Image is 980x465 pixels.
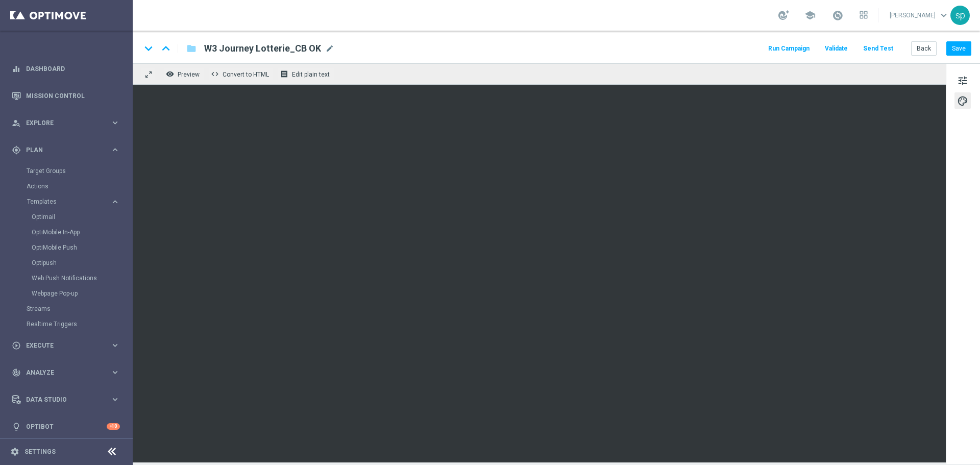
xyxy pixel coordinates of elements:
i: keyboard_arrow_right [110,197,120,207]
span: Data Studio [26,397,110,403]
div: Optimail [32,209,132,225]
a: Actions [27,182,106,190]
i: equalizer [12,64,21,74]
a: Mission Control [26,82,120,109]
span: Edit plain text [292,71,330,78]
button: Mission Control [11,92,120,100]
div: Data Studio [12,395,110,404]
button: lightbulb Optibot +10 [11,423,120,431]
button: Send Test [862,42,895,56]
a: Realtime Triggers [27,320,106,328]
i: keyboard_arrow_right [110,368,120,377]
button: Save [946,41,971,56]
button: palette [954,92,971,109]
span: W3 Journey Lotterie_CB OK [204,42,321,55]
div: Mission Control [12,82,120,109]
div: Explore [12,118,110,128]
button: remove_red_eye Preview [163,67,204,81]
a: Target Groups [27,167,106,175]
button: gps_fixed Plan keyboard_arrow_right [11,146,120,154]
i: keyboard_arrow_down [141,41,156,56]
i: keyboard_arrow_right [110,145,120,155]
div: Web Push Notifications [32,271,132,286]
a: Optipush [32,259,106,267]
span: palette [957,94,968,108]
span: Preview [178,71,200,78]
div: Actions [27,179,132,194]
i: folder [186,42,197,55]
div: sp [950,6,970,25]
span: school [804,10,816,21]
span: Convert to HTML [223,71,269,78]
div: Optibot [12,413,120,440]
button: folder [185,40,198,57]
div: Dashboard [12,55,120,82]
button: Back [911,41,937,56]
span: keyboard_arrow_down [938,10,949,21]
button: play_circle_outline Execute keyboard_arrow_right [11,341,120,350]
button: Templates keyboard_arrow_right [27,198,120,206]
a: [PERSON_NAME]keyboard_arrow_down [889,8,950,23]
span: Plan [26,147,110,153]
span: Templates [27,199,100,205]
a: OptiMobile Push [32,243,106,252]
div: Realtime Triggers [27,316,132,332]
div: Webpage Pop-up [32,286,132,301]
button: Validate [823,42,849,56]
i: settings [10,447,19,456]
button: receipt Edit plain text [278,67,334,81]
div: person_search Explore keyboard_arrow_right [11,119,120,127]
span: Explore [26,120,110,126]
div: Execute [12,341,110,350]
span: Analyze [26,370,110,376]
i: lightbulb [12,422,21,431]
a: Optibot [26,413,107,440]
div: Templates [27,199,110,205]
i: keyboard_arrow_right [110,395,120,404]
i: receipt [280,70,288,78]
div: OptiMobile In-App [32,225,132,240]
a: Webpage Pop-up [32,289,106,298]
span: tune [957,74,968,87]
button: code Convert to HTML [208,67,274,81]
div: OptiMobile Push [32,240,132,255]
i: keyboard_arrow_up [158,41,174,56]
div: Analyze [12,368,110,377]
span: Execute [26,342,110,349]
i: keyboard_arrow_right [110,118,120,128]
div: +10 [107,423,120,430]
div: Streams [27,301,132,316]
i: person_search [12,118,21,128]
span: mode_edit [325,44,334,53]
button: Data Studio keyboard_arrow_right [11,396,120,404]
button: Run Campaign [767,42,811,56]
i: gps_fixed [12,145,21,155]
div: Templates [27,194,132,301]
a: OptiMobile In-App [32,228,106,236]
div: Plan [12,145,110,155]
button: equalizer Dashboard [11,65,120,73]
div: Optipush [32,255,132,271]
div: Target Groups [27,163,132,179]
button: track_changes Analyze keyboard_arrow_right [11,369,120,377]
a: Optimail [32,213,106,221]
button: tune [954,72,971,88]
a: Streams [27,305,106,313]
span: Validate [825,45,848,52]
i: track_changes [12,368,21,377]
i: remove_red_eye [166,70,174,78]
i: play_circle_outline [12,341,21,350]
i: keyboard_arrow_right [110,340,120,350]
a: Web Push Notifications [32,274,106,282]
a: Dashboard [26,55,120,82]
a: Settings [24,449,56,455]
span: code [211,70,219,78]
